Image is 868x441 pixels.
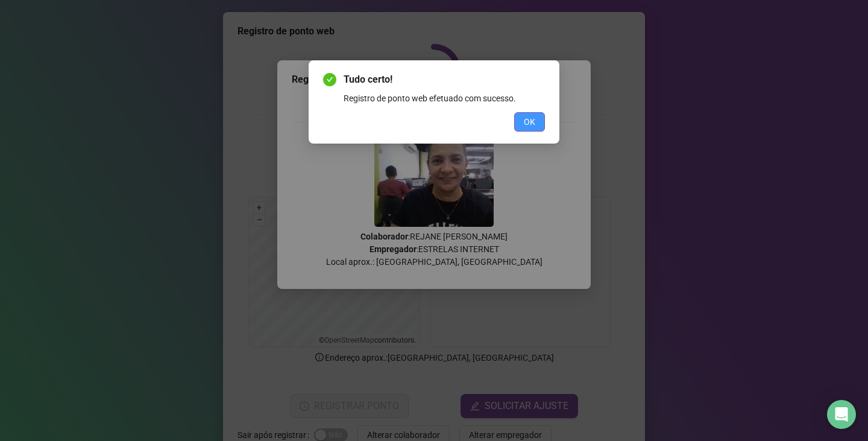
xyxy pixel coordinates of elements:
[514,112,545,132] button: OK
[344,92,545,105] div: Registro de ponto web efetuado com sucesso.
[323,73,336,86] span: check-circle
[827,400,856,429] div: Open Intercom Messenger
[524,115,535,128] span: OK
[344,72,545,87] span: Tudo certo!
